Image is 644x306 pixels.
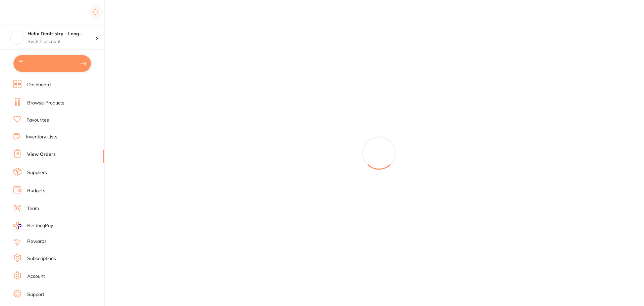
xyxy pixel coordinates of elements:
[27,222,53,229] span: RestocqPay
[28,31,95,37] h4: Helix Dentristry - Long Jetty
[27,205,39,212] a: Team
[13,222,21,229] img: RestocqPay
[27,238,47,245] a: Rewards
[27,255,56,262] a: Subscriptions
[27,169,47,176] a: Suppliers
[10,31,24,44] img: Helix Dentristry - Long Jetty
[27,273,45,280] a: Account
[27,82,51,88] a: Dashboard
[13,9,56,17] img: Restocq Logo
[27,151,56,158] a: View Orders
[26,117,49,124] a: Favourites
[27,187,45,194] a: Budgets
[27,291,44,298] a: Support
[27,100,64,106] a: Browse Products
[13,5,56,20] a: Restocq Logo
[26,134,57,140] a: Inventory Lists
[28,38,95,45] p: Switch account
[13,222,53,229] a: RestocqPay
